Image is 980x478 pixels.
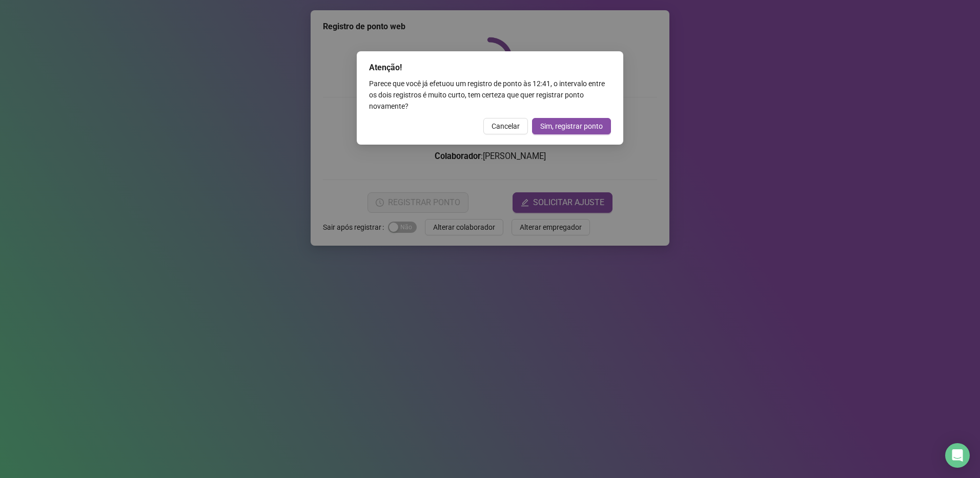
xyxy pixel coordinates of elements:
[369,62,611,74] div: Atenção!
[540,121,603,132] span: Sim, registrar ponto
[492,121,520,132] span: Cancelar
[483,118,528,134] button: Cancelar
[369,78,611,112] div: Parece que você já efetuou um registro de ponto às 12:41 , o intervalo entre os dois registros é ...
[532,118,611,134] button: Sim, registrar ponto
[945,443,970,468] div: Open Intercom Messenger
